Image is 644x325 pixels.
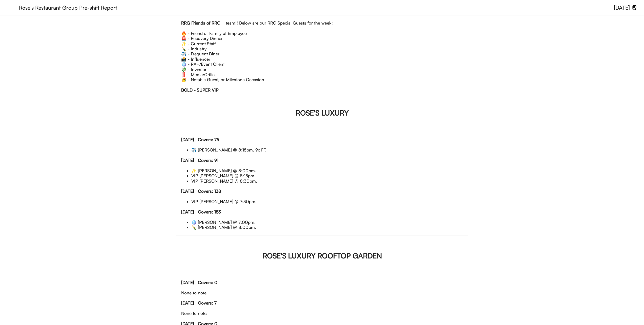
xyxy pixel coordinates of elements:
div: Rose's Restaurant Group Pre-shift Report [19,5,614,10]
strong: RRG Friends of RRG [181,20,220,26]
strong: [DATE] | Covers: 0 [181,280,217,285]
strong: ROSE'S LUXURY ROOFTOP GARDEN [262,251,382,260]
strong: ROSE'S LUXURY [296,108,349,117]
div: Hi team!! Below are our RRG Special Guests for the week: 🔥 - Friend or Family of Employee 🚨 - Rec... [181,20,463,93]
li: ✈️️ [PERSON_NAME] @ 8:15pm. 9x FF. [191,147,463,153]
img: file-download-02.svg [632,5,637,10]
strong: [DATE] | Covers: 75 [181,137,219,142]
li: VIP [PERSON_NAME] @ 7:30pm. [191,199,463,204]
div: None to note. [181,300,463,321]
strong: BOLD - SUPER VIP [181,87,219,93]
img: yH5BAEAAAAALAAAAAABAAEAAAIBRAA7 [7,2,15,12]
div: None to note. [181,280,463,301]
strong: [DATE] | Covers: 138 [181,188,221,194]
strong: [DATE] | Covers: 153 [181,209,221,214]
li: VIP [PERSON_NAME] @ 8:30pm. [191,179,463,184]
strong: [DATE] | Covers: 7 [181,300,217,306]
li: 🍾 [PERSON_NAME] @ 8:00pm. [191,225,463,230]
li: 🪩 [PERSON_NAME] @ 7:00pm. [191,220,463,225]
div: [DATE] [614,5,630,10]
strong: [DATE] | Covers: 91 [181,158,218,163]
li: VIP [PERSON_NAME] @ 8:15pm. [191,173,463,178]
li: ✨ [PERSON_NAME] @ 8:00pm. [191,168,463,173]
